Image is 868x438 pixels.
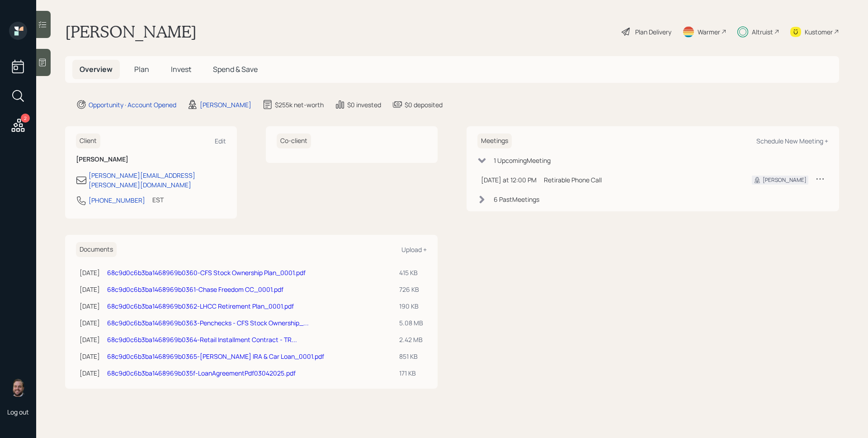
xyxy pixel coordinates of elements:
div: 6 Past Meeting s [494,195,539,204]
span: Invest [171,64,191,74]
div: [DATE] [80,352,100,361]
div: 171 KB [399,368,423,378]
div: [DATE] [80,285,100,294]
h6: Meetings [477,133,512,148]
a: 68c9d0c6b3ba1468969b0360-CFS Stock Ownership Plan_0001.pdf [107,268,306,277]
a: 68c9d0c6b3ba1468969b0365-[PERSON_NAME] IRA & Car Loan_0001.pdf [107,352,324,361]
div: Opportunity · Account Opened [89,100,176,109]
div: [DATE] at 12:00 PM [481,175,537,185]
div: 726 KB [399,285,423,294]
h6: Co-client [277,133,311,148]
div: Altruist [752,27,773,37]
div: 2 [21,114,30,123]
div: Warmer [698,27,720,37]
div: 5.08 MB [399,318,423,328]
div: [PERSON_NAME] [200,100,251,109]
a: 68c9d0c6b3ba1468969b0363-Penchecks - CFS Stock Ownership_... [107,319,309,327]
div: [DATE] [80,335,100,344]
h6: Client [76,133,100,148]
span: Spend & Save [213,64,258,74]
a: 68c9d0c6b3ba1468969b0361-Chase Freedom CC_0001.pdf [107,285,283,294]
h6: [PERSON_NAME] [76,156,226,163]
div: [PERSON_NAME][EMAIL_ADDRESS][PERSON_NAME][DOMAIN_NAME] [89,171,226,190]
a: 68c9d0c6b3ba1468969b0364-Retail Installment Contract - TR... [107,335,297,344]
div: EST [152,195,164,205]
div: $0 invested [347,100,381,109]
h6: Documents [76,242,117,257]
div: 2.42 MB [399,335,423,344]
div: 851 KB [399,352,423,361]
img: james-distasi-headshot.png [9,379,27,397]
div: [DATE] [80,318,100,328]
a: 68c9d0c6b3ba1468969b0362-LHCC Retirement Plan_0001.pdf [107,302,294,310]
div: 1 Upcoming Meeting [494,156,551,165]
div: [DATE] [80,268,100,277]
div: Plan Delivery [635,27,671,37]
div: Log out [7,408,29,416]
div: $0 deposited [405,100,443,109]
div: [DATE] [80,368,100,378]
span: Overview [80,64,113,74]
a: 68c9d0c6b3ba1468969b035f-LoanAgreementPdf03042025.pdf [107,369,296,377]
div: Retirable Phone Call [544,175,737,185]
div: Edit [215,137,226,145]
div: Kustomer [805,27,833,37]
div: $255k net-worth [275,100,324,109]
div: [DATE] [80,301,100,311]
div: 415 KB [399,268,423,277]
span: Plan [134,64,149,74]
div: [PERSON_NAME] [763,176,807,184]
h1: [PERSON_NAME] [65,22,197,42]
div: [PHONE_NUMBER] [89,195,145,205]
div: 190 KB [399,301,423,311]
div: Schedule New Meeting + [756,137,828,145]
div: Upload + [401,245,427,254]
